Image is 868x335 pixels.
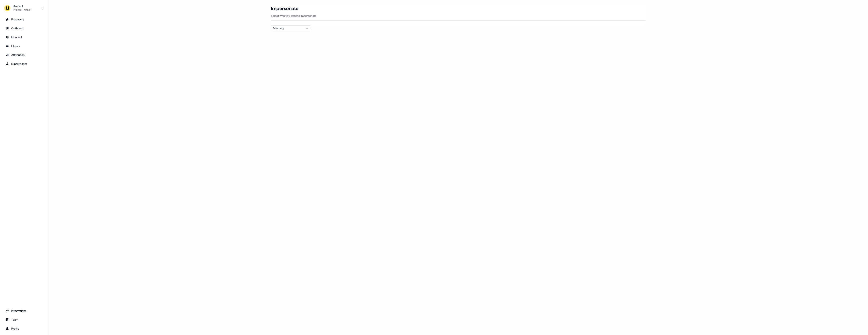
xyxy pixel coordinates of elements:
[3,25,45,31] a: Go to outbound experience
[271,25,311,31] button: Select org
[13,8,31,12] div: [PERSON_NAME]
[6,44,43,48] div: Library
[3,52,45,58] a: Go to attribution
[6,17,43,21] div: Prospects
[6,309,43,313] div: Integrations
[271,5,299,12] h3: Impersonate
[6,53,43,57] div: Attribution
[3,3,45,13] button: Userled[PERSON_NAME]
[3,325,45,332] a: Go to profile
[6,26,43,30] div: Outbound
[3,16,45,23] a: Go to prospects
[6,327,43,331] div: Profile
[13,4,31,8] div: Userled
[3,34,45,40] a: Go to Inbound
[3,316,45,323] a: Go to team
[271,14,646,18] p: Select who you want to impersonate
[273,26,303,30] div: Select org
[6,318,43,322] div: Team
[3,61,45,67] a: Go to experiments
[6,62,43,66] div: Experiments
[3,43,45,49] a: Go to templates
[3,308,45,314] a: Go to integrations
[6,35,43,39] div: Inbound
